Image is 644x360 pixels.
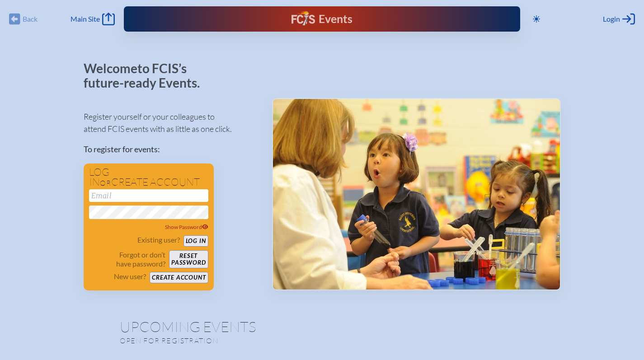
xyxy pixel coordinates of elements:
[237,11,406,27] div: FCIS Events — Future ready
[183,235,208,247] button: Log in
[120,319,525,334] h1: Upcoming Events
[84,143,258,155] p: To register for events:
[137,235,180,244] p: Existing user?
[89,167,208,187] h1: Log in create account
[273,99,560,290] img: Events
[114,272,146,281] p: New user?
[165,224,208,230] span: Show Password
[84,111,258,135] p: Register yourself or your colleagues to attend FCIS events with as little as one click.
[150,272,208,283] button: Create account
[603,14,620,23] span: Login
[89,189,208,202] input: Email
[100,178,111,187] span: or
[89,250,166,268] p: Forgot or don’t have password?
[71,13,115,25] a: Main Site
[71,14,100,23] span: Main Site
[120,336,358,345] p: Open for registration
[84,61,210,90] p: Welcome to FCIS’s future-ready Events.
[169,250,208,268] button: Resetpassword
